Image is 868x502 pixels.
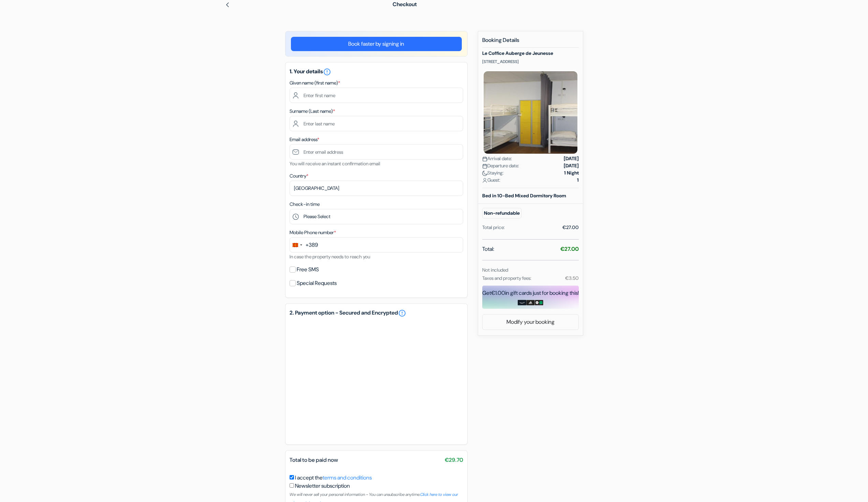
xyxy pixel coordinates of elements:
[564,162,579,169] strong: [DATE]
[482,162,519,169] span: Departure date:
[483,316,578,329] a: Modify your booking
[482,155,512,162] span: Arrival date:
[526,300,535,305] img: adidas-card.png
[482,245,494,253] span: Total:
[297,278,337,288] label: Special Requests
[565,275,578,281] small: €3.50
[290,116,463,131] input: Enter last name
[482,169,504,177] span: Staying:
[482,177,500,184] span: Guest:
[564,169,579,177] strong: 1 Night
[535,300,543,305] img: uber-uber-eats-card.png
[290,238,318,252] button: Change country, selected North Macedonia (+389)
[564,155,579,162] strong: [DATE]
[290,161,380,167] small: You will receive an instant confirmation email
[323,68,331,75] a: error_outline
[323,68,331,76] i: error_outline
[482,178,487,183] img: user_icon.svg
[290,108,335,115] label: Surname (Last name)
[290,201,320,208] label: Check-in time
[577,177,579,184] strong: 1
[306,241,318,249] div: +389
[398,309,406,317] a: error_outline
[288,319,465,440] iframe: Secure payment input frame
[393,1,417,8] span: Checkout
[290,172,308,180] label: Country
[291,37,462,51] a: Book faster by signing in
[445,456,463,464] span: €29.70
[482,193,566,199] b: Bed in 10-Bed Mixed Dormitory Room
[323,474,372,481] a: terms and conditions
[482,156,487,162] img: calendar.svg
[290,144,463,159] input: Enter email address
[482,267,508,273] small: Not included
[295,474,372,482] label: I accept the
[297,265,319,274] label: Free SMS
[290,79,340,87] label: Given name (first name)
[482,164,487,169] img: calendar.svg
[491,289,505,296] span: €1.00
[290,229,336,236] label: Mobile Phone number
[290,254,370,260] small: In case the property needs to reach you
[482,37,579,48] h5: Booking Details
[482,289,579,297] div: Get in gift cards just for booking this!
[290,136,319,143] label: Email address
[482,275,531,281] small: Taxes and property fees:
[562,224,579,231] div: €27.00
[482,224,505,231] div: Total price:
[225,2,230,7] img: left_arrow.svg
[482,171,487,176] img: moon.svg
[518,300,526,305] img: amazon-card-no-text.png
[290,456,338,463] span: Total to be paid now
[482,208,521,218] small: Non-refundable
[560,245,579,253] strong: €27.00
[290,68,463,76] h5: 1. Your details
[482,59,579,64] p: [STREET_ADDRESS]
[290,309,463,317] h5: 2. Payment option - Secured and Encrypted
[295,482,350,490] label: Newsletter subscription
[482,50,579,56] h5: Le Coffice Auberge de Jeunesse
[290,88,463,103] input: Enter first name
